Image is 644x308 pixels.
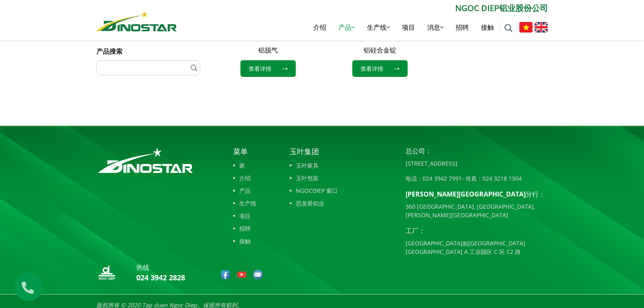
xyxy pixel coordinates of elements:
[239,212,251,220] font: 项目
[332,14,361,40] a: 产品
[313,23,326,32] font: 介绍
[402,23,415,32] font: 项目
[423,175,462,182] a: 024 3942 7991
[456,23,469,32] font: 招聘
[296,187,338,194] font: NGOCDIEP 窗口
[519,22,533,33] img: 越南语
[96,11,177,31] img: 恐龙星铝业
[290,146,319,156] font: 玉叶集团
[233,186,256,195] a: 产品
[535,22,548,33] img: 英语
[481,23,494,32] font: 接触
[290,186,393,195] a: NGOCDIEP 窗口
[296,174,319,182] font: 玉叶包装
[290,199,393,208] a: 恐龙星铝业
[352,60,408,77] a: 查看详情
[233,161,256,170] a: 家
[406,175,423,182] font: 电话：
[455,2,548,13] font: NGOC DIEP铝业股份公司
[364,46,396,55] a: 铝硅合金锭
[233,146,248,156] font: 菜单
[406,239,525,256] font: [GEOGRAPHIC_DATA]如[GEOGRAPHIC_DATA] [GEOGRAPHIC_DATA] A 工业园区 C 区 C2 路
[239,174,251,182] font: 介绍
[239,199,256,207] font: 生产线
[504,24,513,32] img: 搜索
[258,46,278,55] a: 铝脱气
[233,199,256,208] a: 生产线
[406,226,425,235] font: 工厂：
[421,14,450,40] a: 消息
[296,162,319,169] font: 玉叶家具
[427,23,440,32] font: 消息
[396,14,421,40] a: 项目
[239,162,245,169] font: 家
[136,263,149,272] font: 热线
[239,237,251,245] font: 接触
[450,14,475,40] a: 招聘
[406,203,535,219] font: 360 [GEOGRAPHIC_DATA], [GEOGRAPHIC_DATA], [PERSON_NAME][GEOGRAPHIC_DATA]
[296,199,324,207] font: 恐龙星铝业
[338,23,351,32] font: 产品
[290,174,393,182] a: 玉叶包装
[475,14,500,40] a: 接触
[406,159,457,167] font: [STREET_ADDRESS]
[367,23,386,32] font: 生产线
[233,237,256,245] a: 接触
[307,14,332,40] a: 介绍
[136,273,185,282] a: 024 3942 2828
[239,225,251,232] font: 招聘
[360,65,383,72] font: 查看详情
[406,190,545,199] font: [PERSON_NAME][GEOGRAPHIC_DATA]分行：
[462,175,482,182] font: - 传真：
[406,146,432,155] font: 总公司：
[233,224,256,233] a: 招聘
[361,14,396,40] a: 生产线
[233,174,256,182] a: 介绍
[239,187,251,194] font: 产品
[240,60,296,77] a: 查看详情
[249,65,271,72] font: 查看详情
[233,212,256,220] a: 项目
[290,161,393,170] a: 玉叶家具
[96,262,117,283] img: logo_nd_footer
[96,47,122,56] font: 产品搜索
[482,175,522,182] a: 024 3218 1304
[96,146,194,175] img: logo_footer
